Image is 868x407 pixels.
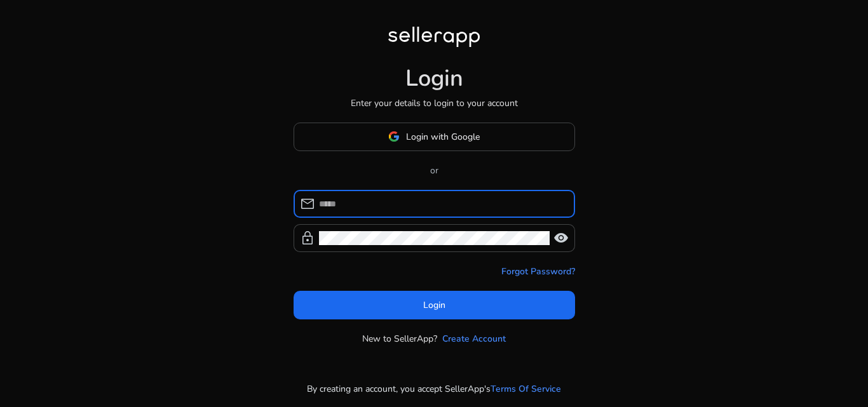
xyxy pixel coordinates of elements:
[491,382,561,396] a: Terms Of Service
[423,298,445,312] span: Login
[294,164,575,177] p: or
[405,65,463,92] h1: Login
[501,265,575,278] a: Forgot Password?
[362,332,437,345] p: New to SellerApp?
[300,230,315,246] span: lock
[388,131,400,142] img: google-logo.svg
[294,291,575,319] button: Login
[553,230,569,246] span: visibility
[294,123,575,151] button: Login with Google
[300,196,315,211] span: mail
[442,332,506,345] a: Create Account
[406,130,480,143] span: Login with Google
[351,97,518,110] p: Enter your details to login to your account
